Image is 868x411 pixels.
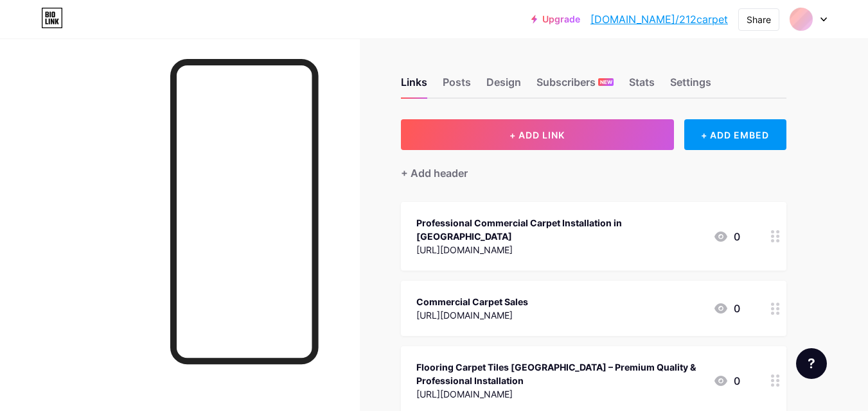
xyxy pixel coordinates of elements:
a: [DOMAIN_NAME]/212carpet [590,12,728,27]
div: Design [486,74,521,97]
div: Professional Commercial Carpet Installation in [GEOGRAPHIC_DATA] [416,216,703,243]
div: 0 [713,301,740,316]
div: Subscribers [536,74,614,97]
div: 0 [713,373,740,389]
div: Posts [443,74,471,97]
div: Links [401,74,427,97]
div: + Add header [401,165,468,181]
div: [URL][DOMAIN_NAME] [416,308,528,322]
div: Share [747,13,771,26]
span: NEW [600,78,612,86]
button: + ADD LINK [401,119,674,150]
div: + ADD EMBED [684,119,786,150]
a: Upgrade [531,14,580,24]
div: Stats [629,74,655,97]
div: Flooring Carpet Tiles [GEOGRAPHIC_DATA] – Premium Quality & Professional Installation [416,360,703,387]
span: + ADD LINK [509,130,565,140]
div: 0 [713,229,740,244]
div: Settings [670,74,711,97]
div: Commercial Carpet Sales [416,295,528,308]
div: [URL][DOMAIN_NAME] [416,387,703,401]
div: [URL][DOMAIN_NAME] [416,243,703,256]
